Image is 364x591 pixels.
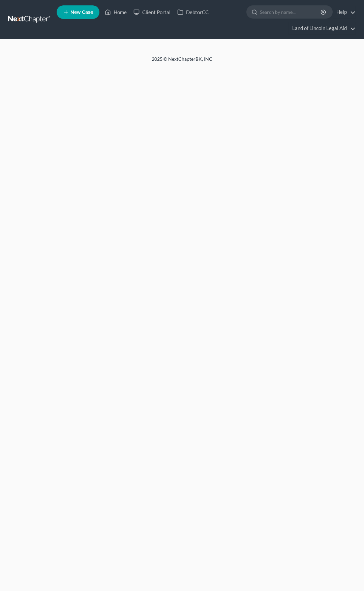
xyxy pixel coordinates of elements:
[260,6,322,18] input: Search by name...
[289,22,356,34] a: Land of Lincoln Legal Aid
[20,56,344,68] div: 2025 © NextChapterBK, INC
[101,6,130,18] a: Home
[130,6,174,18] a: Client Portal
[333,6,356,18] a: Help
[174,6,212,18] a: DebtorCC
[70,10,93,15] span: New Case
